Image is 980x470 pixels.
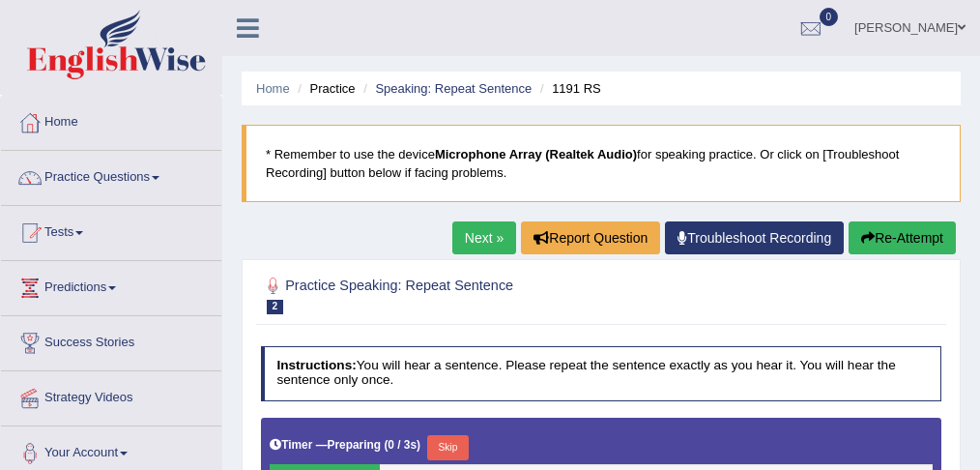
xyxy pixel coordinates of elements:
[328,438,382,452] b: Preparing
[427,435,469,460] button: Skip
[521,221,660,254] button: Report Question
[256,81,290,96] a: Home
[1,96,221,144] a: Home
[535,79,601,98] li: 1191 RS
[820,8,839,26] span: 0
[1,151,221,199] a: Practice Questions
[375,81,532,96] a: Speaking: Repeat Sentence
[267,300,284,314] span: 2
[261,346,942,401] h4: You will hear a sentence. Please repeat the sentence exactly as you hear it. You will hear the se...
[276,358,356,372] b: Instructions:
[261,274,683,314] h2: Practice Speaking: Repeat Sentence
[1,316,221,365] a: Success Stories
[384,438,388,452] b: (
[665,221,844,254] a: Troubleshoot Recording
[1,261,221,309] a: Predictions
[1,206,221,254] a: Tests
[242,125,961,202] blockquote: * Remember to use the device for speaking practice. Or click on [Troubleshoot Recording] button b...
[293,79,355,98] li: Practice
[452,221,516,254] a: Next »
[1,371,221,420] a: Strategy Videos
[388,438,417,452] b: 0 / 3s
[849,221,956,254] button: Re-Attempt
[270,439,420,452] h5: Timer —
[435,147,637,162] b: Microphone Array (Realtek Audio)
[417,438,420,452] b: )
